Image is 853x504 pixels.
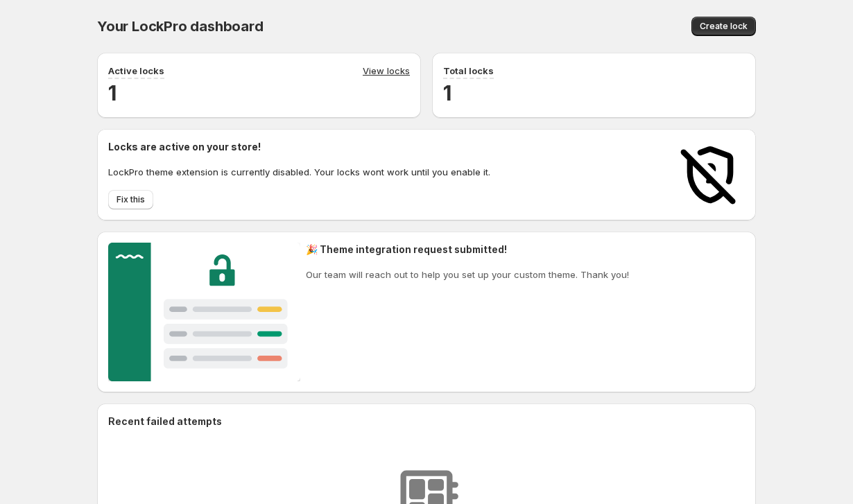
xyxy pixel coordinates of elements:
h2: 1 [108,79,410,107]
span: Fix this [117,194,145,205]
h2: Recent failed attempts [108,415,222,428]
img: Locks disabled [675,140,745,209]
img: Customer support [108,243,300,381]
span: Your LockPro dashboard [97,18,264,35]
h2: Locks are active on your store! [108,140,490,154]
p: LockPro theme extension is currently disabled. Your locks wont work until you enable it. [108,165,490,179]
span: Create lock [700,21,748,32]
button: Create lock [691,17,756,36]
h2: 🎉 Theme integration request submitted! [306,243,629,257]
p: Active locks [108,64,164,78]
h2: 1 [443,79,745,107]
a: View locks [363,64,410,79]
button: Fix this [108,190,153,209]
p: Our team will reach out to help you set up your custom theme. Thank you! [306,268,629,281]
p: Total locks [443,64,494,78]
